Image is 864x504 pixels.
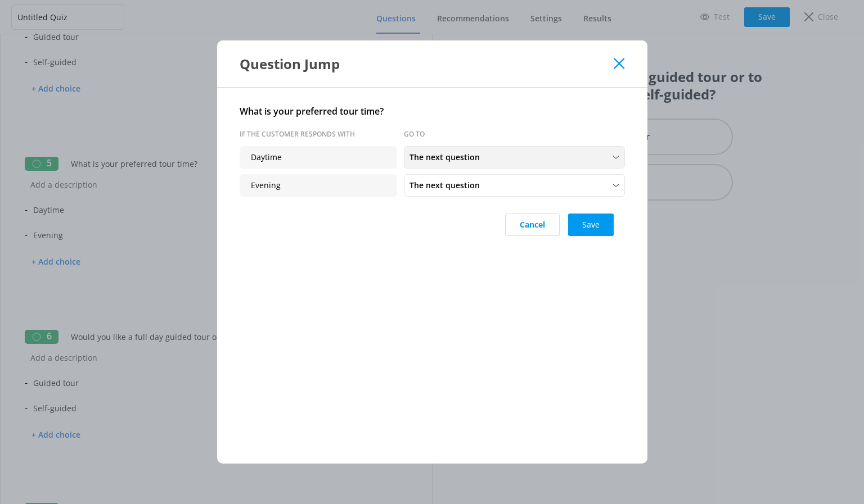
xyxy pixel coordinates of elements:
[409,179,487,192] span: The next question
[240,129,397,139] p: If the customer responds with
[240,55,614,73] div: Question Jump
[240,146,397,169] p: Daytime
[409,151,487,164] span: The next question
[505,214,560,236] button: Cancel
[240,105,625,119] h4: What is your preferred tour time?
[404,129,561,139] p: Go to
[614,58,624,69] button: Close
[568,214,614,236] button: Save
[240,174,397,197] p: Evening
